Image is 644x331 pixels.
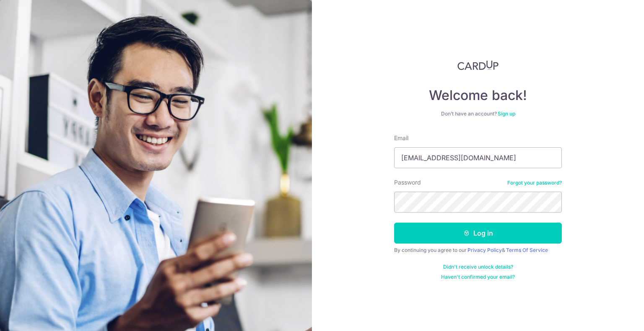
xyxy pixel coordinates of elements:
[467,247,502,253] a: Privacy Policy
[394,178,421,187] label: Password
[394,247,562,254] div: By continuing you agree to our &
[443,264,513,270] a: Didn't receive unlock details?
[394,87,562,104] h4: Welcome back!
[441,274,515,280] a: Haven't confirmed your email?
[394,134,408,142] label: Email
[394,147,562,168] input: Enter your Email
[394,110,562,117] div: Don’t have an account?
[457,60,499,70] img: CardUp Logo
[498,110,515,117] a: Sign up
[507,180,562,186] a: Forgot your password?
[394,223,562,244] button: Log in
[506,247,548,253] a: Terms Of Service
